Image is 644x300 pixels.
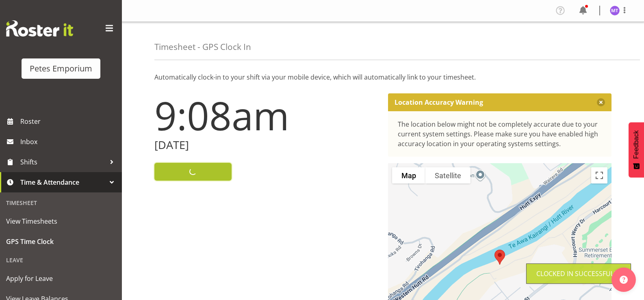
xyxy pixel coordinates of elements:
[30,63,92,75] div: Petes Emporium
[6,215,116,227] span: View Timesheets
[2,231,120,252] a: GPS Time Clock
[425,167,471,183] button: Show satellite imagery
[536,269,621,278] div: Clocked in Successfully
[398,119,602,149] div: The location below might not be completely accurate due to your current system settings. Please m...
[629,122,644,177] button: Feedback - Show survey
[20,115,118,127] span: Roster
[6,235,116,248] span: GPS Time Clock
[6,272,116,285] span: Apply for Leave
[154,139,378,151] h2: [DATE]
[2,211,120,231] a: View Timesheets
[2,268,120,289] a: Apply for Leave
[620,276,628,284] img: help-xxl-2.png
[6,20,73,37] img: Rosterit website logo
[395,98,483,106] p: Location Accuracy Warning
[392,167,425,183] button: Show street map
[20,156,106,168] span: Shifts
[2,194,120,211] div: Timesheet
[610,6,620,15] img: mya-taupawa-birkhead5814.jpg
[597,98,605,106] button: Close message
[20,176,106,188] span: Time & Attendance
[154,72,611,82] p: Automatically clock-in to your shift via your mobile device, which will automatically link to you...
[591,167,607,183] button: Toggle fullscreen view
[154,93,378,137] h1: 9:08am
[154,42,251,52] h4: Timesheet - GPS Clock In
[633,130,640,159] span: Feedback
[20,136,118,148] span: Inbox
[2,252,120,268] div: Leave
